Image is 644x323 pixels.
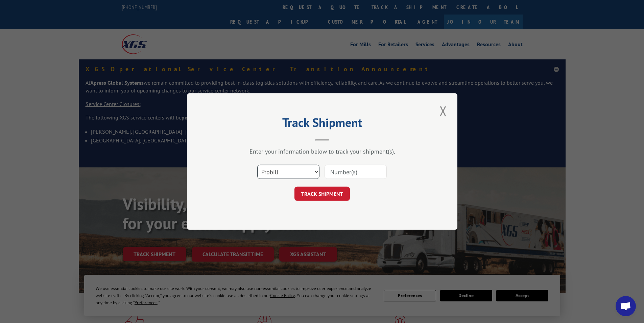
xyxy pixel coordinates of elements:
[437,102,449,120] button: Close modal
[616,296,636,316] a: Open chat
[221,118,424,131] h2: Track Shipment
[294,187,350,201] button: TRACK SHIPMENT
[325,165,387,179] input: Number(s)
[221,147,424,155] div: Enter your information below to track your shipment(s).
